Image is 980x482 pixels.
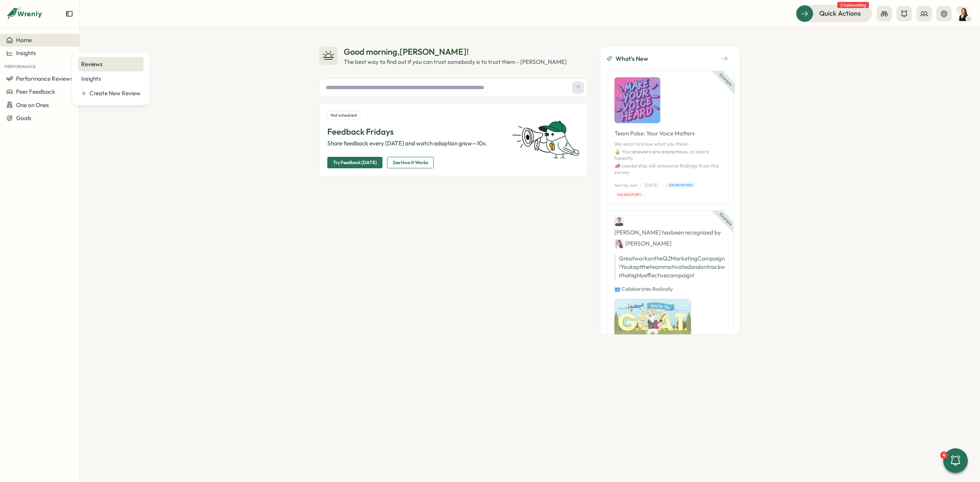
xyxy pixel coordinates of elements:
[819,8,861,18] span: Quick Actions
[632,148,687,155] span: answers are anonymous
[16,36,32,44] span: Home
[614,77,660,123] img: Survey Image
[614,286,726,293] p: 👥 Collaborates Radically
[65,10,73,18] button: Expand sidebar
[669,182,693,188] span: Anonymous
[16,49,36,57] span: Insights
[956,7,971,21] img: Anastasiya Muchkayev
[78,86,144,101] button: Create New Review
[614,239,671,248] div: [PERSON_NAME]
[90,89,140,98] div: Create New Review
[614,254,726,280] p: Great work on the Q2 Marketing Campaign! You kept the team motivated and on track with a highly e...
[387,157,434,168] button: See How It Works
[16,101,49,109] span: One on Ones
[78,57,144,72] a: Reviews
[661,182,663,189] p: |
[16,75,73,82] span: Performance Reviews
[16,114,31,122] span: Goals
[81,60,140,68] div: Reviews
[614,141,726,176] p: We want to know what you think! 🔒 Your , so share honestly 📣 Leadership will announce findings fr...
[327,157,382,168] button: Try Feedback [DATE]
[614,299,691,342] img: Recognition Image
[837,2,869,8] span: 2 tasks waiting
[640,182,642,189] p: |
[614,182,637,189] p: Sent by: Jack
[344,58,567,66] div: The best way to find out if you can trust somebody is to trust them - [PERSON_NAME]
[614,239,624,248] img: Jane
[78,72,144,86] a: Insights
[81,75,140,83] div: Insights
[617,192,641,197] span: Mandatory
[616,54,648,64] span: What's New
[614,129,726,138] p: Team Pulse: Your Voice Matters
[614,217,726,248] div: [PERSON_NAME] has been recognized by
[333,157,377,168] span: Try Feedback [DATE]
[614,217,624,226] img: Ben
[327,126,503,138] p: Feedback Fridays
[327,111,360,120] div: Not scheduled
[327,139,503,148] p: Share feedback every [DATE] and watch adoption grow—10x.
[940,451,948,459] div: 4
[943,448,968,473] button: 4
[344,46,567,58] div: Good morning , [PERSON_NAME] !
[393,157,428,168] span: See How It Works
[796,5,872,22] button: Quick Actions
[645,182,658,189] p: [DATE]
[16,88,55,95] span: Peer Feedback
